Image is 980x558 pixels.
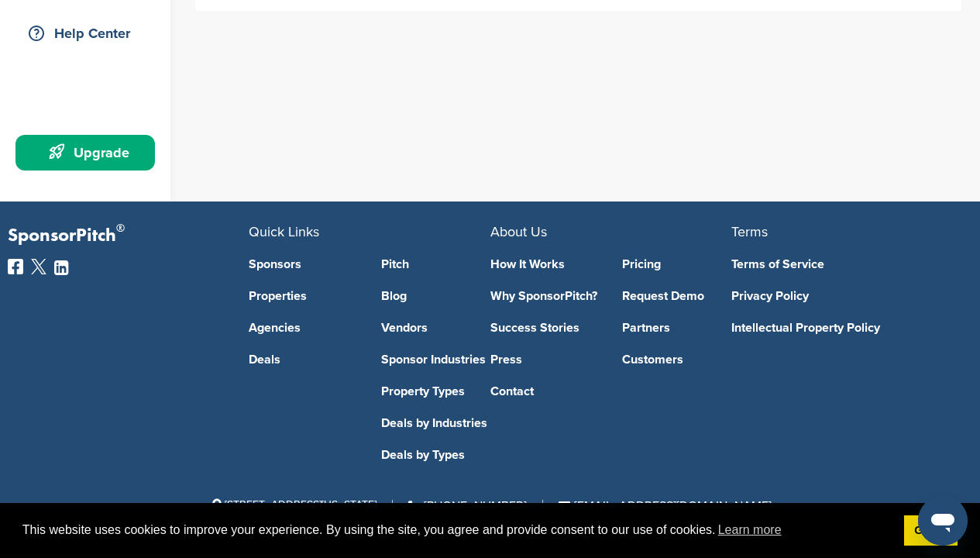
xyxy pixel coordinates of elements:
[15,135,155,170] a: Upgrade
[381,353,490,366] a: Sponsor Industries
[731,322,949,334] a: Intellectual Property Policy
[559,498,772,514] a: [EMAIL_ADDRESS][DOMAIN_NAME]
[490,290,600,302] a: Why SponsorPitch?
[249,322,358,334] a: Agencies
[490,258,600,270] a: How It Works
[731,258,949,270] a: Terms of Service
[490,223,547,240] span: About Us
[249,353,358,366] a: Deals
[381,385,490,398] a: Property Types
[490,322,600,334] a: Success Stories
[249,258,358,270] a: Sponsors
[381,258,490,270] a: Pitch
[904,515,958,546] a: dismiss cookie message
[23,139,155,167] div: Upgrade
[116,219,125,238] span: ®
[490,353,600,366] a: Press
[622,322,731,334] a: Partners
[716,518,784,542] a: learn more about cookies
[249,223,319,240] span: Quick Links
[381,449,490,461] a: Deals by Types
[22,518,892,542] span: This website uses cookies to improve your experience. By using the site, you agree and provide co...
[31,259,46,274] img: Twitter
[249,290,358,302] a: Properties
[622,258,731,270] a: Pricing
[408,498,527,514] a: [PHONE_NUMBER]
[381,290,490,302] a: Blog
[209,498,377,511] span: [STREET_ADDRESS][US_STATE]
[381,322,490,334] a: Vendors
[8,225,249,247] p: SponsorPitch
[731,223,768,240] span: Terms
[731,290,949,302] a: Privacy Policy
[622,353,731,366] a: Customers
[15,15,155,51] a: Help Center
[381,417,490,429] a: Deals by Industries
[490,385,600,398] a: Contact
[918,496,968,546] iframe: Botão para abrir a janela de mensagens
[23,19,155,47] div: Help Center
[622,290,731,302] a: Request Demo
[8,259,23,274] img: Facebook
